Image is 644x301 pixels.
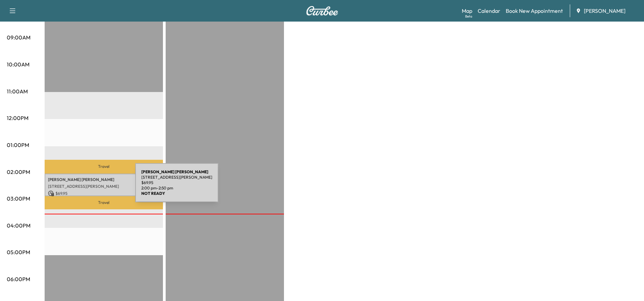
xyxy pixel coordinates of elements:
[506,7,563,15] a: Book New Appointment
[7,60,29,68] p: 10:00AM
[478,7,500,15] a: Calendar
[7,194,30,203] p: 03:00PM
[465,14,472,19] div: Beta
[7,275,30,283] p: 06:00PM
[45,196,163,209] p: Travel
[306,6,338,16] img: Curbee Logo
[7,248,30,256] p: 05:00PM
[45,160,163,173] p: Travel
[462,7,472,15] a: MapBeta
[584,7,625,15] span: [PERSON_NAME]
[7,221,30,230] p: 04:00PM
[141,169,208,174] b: [PERSON_NAME] [PERSON_NAME]
[141,191,165,196] b: NOT READY
[141,180,212,185] p: $ 69.95
[141,175,212,180] p: [STREET_ADDRESS][PERSON_NAME]
[141,185,212,191] p: 2:00 pm - 2:50 pm
[7,168,30,176] p: 02:00PM
[48,184,160,189] p: [STREET_ADDRESS][PERSON_NAME]
[7,141,29,149] p: 01:00PM
[48,190,160,197] p: $ 69.95
[48,177,160,182] p: [PERSON_NAME] [PERSON_NAME]
[7,33,30,41] p: 09:00AM
[7,87,28,95] p: 11:00AM
[7,114,28,122] p: 12:00PM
